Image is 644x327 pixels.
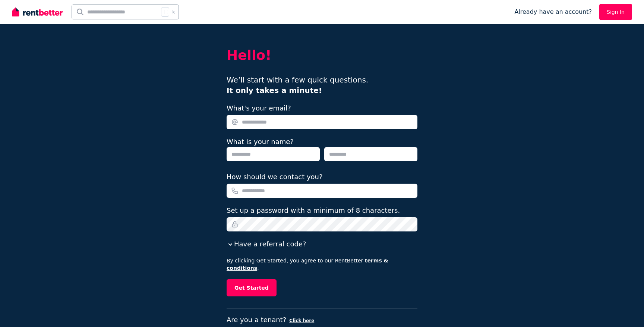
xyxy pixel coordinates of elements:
[227,279,277,296] button: Get Started
[227,205,400,216] label: Set up a password with a minimum of 8 characters.
[227,48,417,63] h2: Hello!
[227,172,323,182] label: How should we contact you?
[227,315,417,325] p: Are you a tenant?
[227,239,306,249] button: Have a referral code?
[172,9,175,15] span: k
[227,257,417,272] p: By clicking Get Started, you agree to our RentBetter .
[227,138,294,146] label: What is your name?
[289,318,314,324] button: Click here
[514,7,592,16] span: Already have an account?
[227,103,291,113] label: What's your email?
[12,6,63,18] img: RentBetter
[599,4,632,20] a: Sign In
[227,86,322,95] b: It only takes a minute!
[227,75,368,95] span: We’ll start with a few quick questions.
